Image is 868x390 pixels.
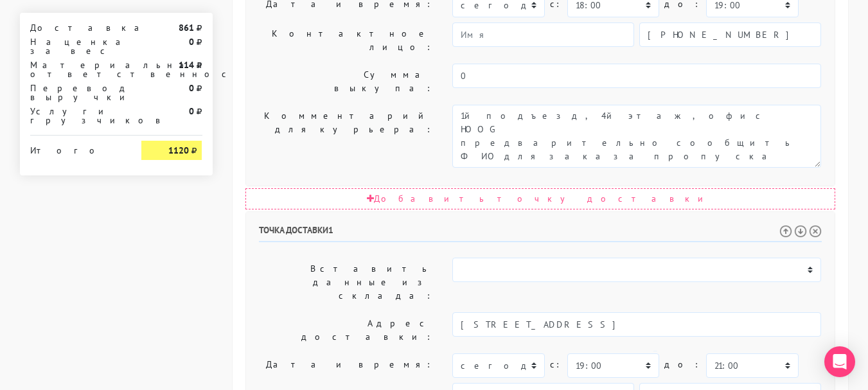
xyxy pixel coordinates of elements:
strong: 114 [179,59,194,71]
label: Сумма выкупа: [249,64,443,100]
span: 1 [328,224,333,236]
div: Перевод выручки [21,84,132,102]
strong: 0 [189,82,194,94]
strong: 0 [189,36,194,48]
label: Комментарий для курьера: [249,105,443,168]
label: Вставить данные из склада: [249,258,443,307]
strong: 1120 [168,145,189,156]
div: Open Intercom Messenger [824,346,855,377]
div: Итого [30,141,123,155]
label: до: [664,353,701,376]
strong: 861 [179,22,194,33]
h6: Точка доставки [259,225,822,242]
textarea: 3й подъезд, 4й этаж, офис HOOG предварительно сообщить ФИО для заказа пропуска [452,105,821,168]
div: Добавить точку доставки [245,188,835,209]
input: Имя [452,22,634,47]
label: Адрес доставки: [249,312,443,348]
label: Контактное лицо: [249,22,443,58]
div: Наценка за вес [21,37,132,55]
label: Дата и время: [249,353,443,378]
label: c: [550,353,562,376]
div: Услуги грузчиков [21,107,132,125]
input: Телефон [639,22,821,47]
div: Доставка [21,23,132,32]
strong: 0 [189,105,194,117]
div: Материальная ответственность [21,60,132,78]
